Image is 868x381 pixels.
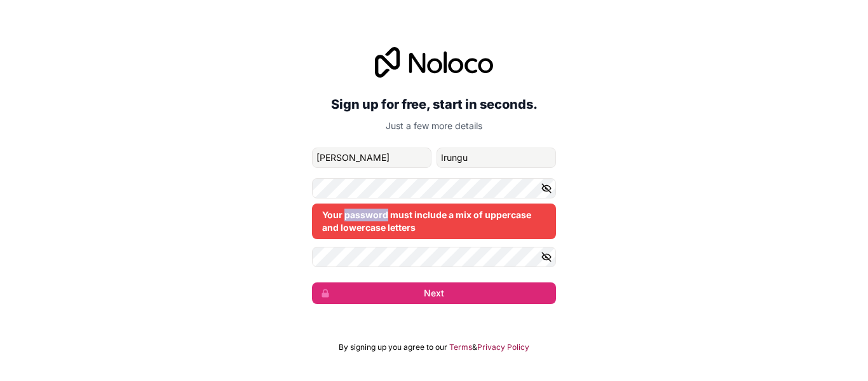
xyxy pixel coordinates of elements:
[472,342,477,352] span: &
[312,120,556,132] p: Just a few more details
[449,342,472,352] a: Terms
[312,204,556,239] div: Your password must include a mix of uppercase and lowercase letters
[312,93,556,116] h2: Sign up for free, start in seconds.
[312,247,556,267] input: Confirm password
[312,178,556,198] input: Password
[312,148,431,168] input: given-name
[312,282,556,304] button: Next
[477,342,529,352] a: Privacy Policy
[339,342,447,352] span: By signing up you agree to our
[437,148,556,168] input: family-name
